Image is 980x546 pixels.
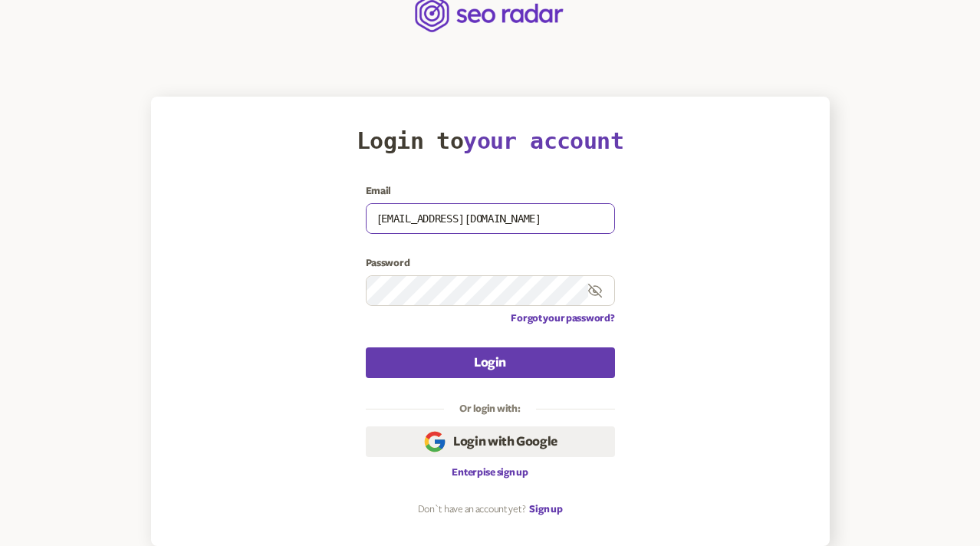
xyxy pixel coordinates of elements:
[366,185,615,197] label: Email
[418,503,526,515] p: Don`t have an account yet?
[366,426,615,457] button: Login with Google
[444,403,535,415] legend: Or login with:
[453,433,557,451] span: Login with Google
[366,347,615,378] button: Login
[463,127,623,154] span: your account
[529,503,562,515] a: Sign up
[357,127,623,154] h1: Login to
[452,466,528,479] a: Enterpise sign up
[366,257,615,269] label: Password
[511,312,614,324] a: Forgot your password?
